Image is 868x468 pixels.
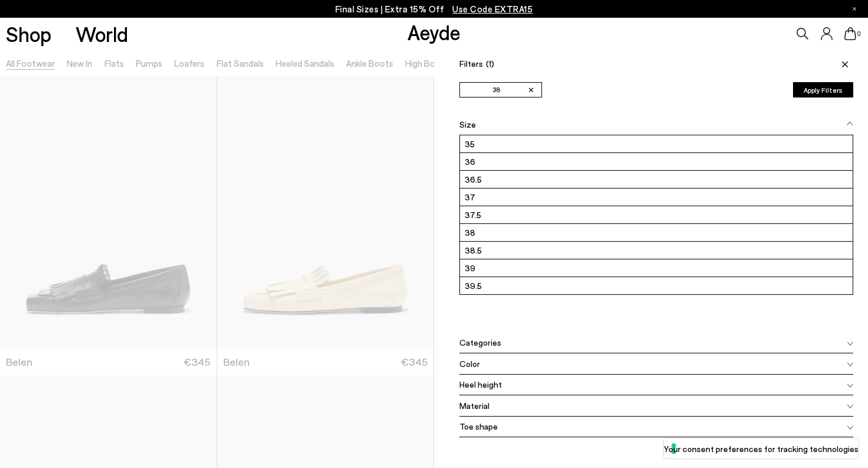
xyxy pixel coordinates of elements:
label: Your consent preferences for tracking technologies [664,443,859,455]
a: Aeyde [407,19,461,44]
span: 0 [856,31,862,37]
span: (1) [486,58,494,69]
span: ✕ [528,84,534,96]
label: 35 [460,135,853,152]
span: Categories [459,336,501,349]
span: Filters [459,58,494,69]
label: 36.5 [460,171,853,188]
label: 39 [460,259,853,277]
label: 37.5 [460,206,853,223]
a: Shop [6,24,51,44]
a: World [76,24,128,44]
label: 36 [460,153,853,170]
button: Your consent preferences for tracking technologies [664,438,859,459]
span: 38 [492,84,500,95]
a: 0 [844,27,856,40]
span: Heel height [459,378,502,391]
span: Color [459,357,480,370]
label: 39.5 [460,277,853,294]
span: Toe shape [459,420,498,433]
label: 37 [460,188,853,206]
p: Final Sizes | Extra 15% Off [335,2,533,17]
span: Material [459,399,490,412]
span: Size [459,118,476,131]
span: Navigate to /collections/ss25-final-sizes [452,4,533,14]
label: 38.5 [460,242,853,259]
label: 38 [460,224,853,241]
button: Apply Filters [793,82,853,97]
